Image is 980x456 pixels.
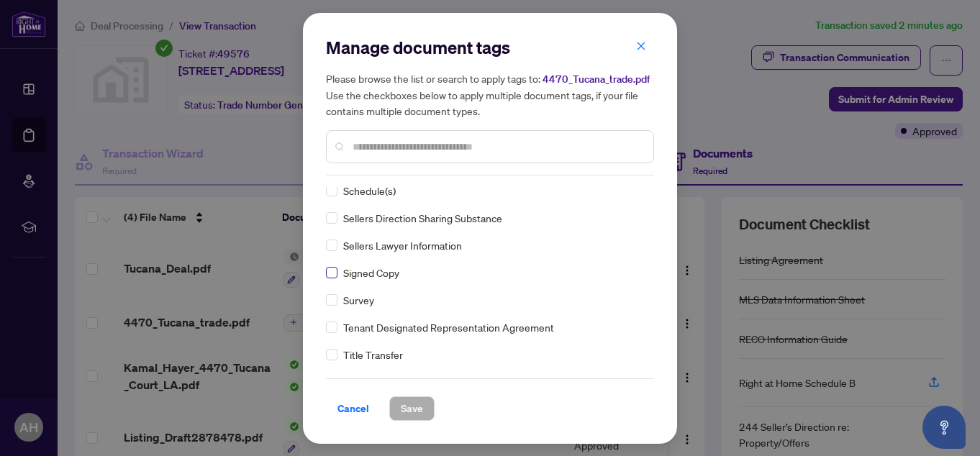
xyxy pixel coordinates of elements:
[337,397,369,420] span: Cancel
[343,237,462,253] span: Sellers Lawyer Information
[343,319,554,335] span: Tenant Designated Representation Agreement
[343,347,403,362] span: Title Transfer
[326,36,654,59] h2: Manage document tags
[343,210,502,226] span: Sellers Direction Sharing Substance
[343,183,396,199] span: Schedule(s)
[326,70,654,119] h5: Please browse the list or search to apply tags to: Use the checkboxes below to apply multiple doc...
[636,41,646,51] span: close
[922,406,966,449] button: Open asap
[343,265,399,281] span: Signed Copy
[343,292,374,308] span: Survey
[389,396,435,421] button: Save
[543,73,650,86] span: 4470_Tucana_trade.pdf
[326,396,381,421] button: Cancel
